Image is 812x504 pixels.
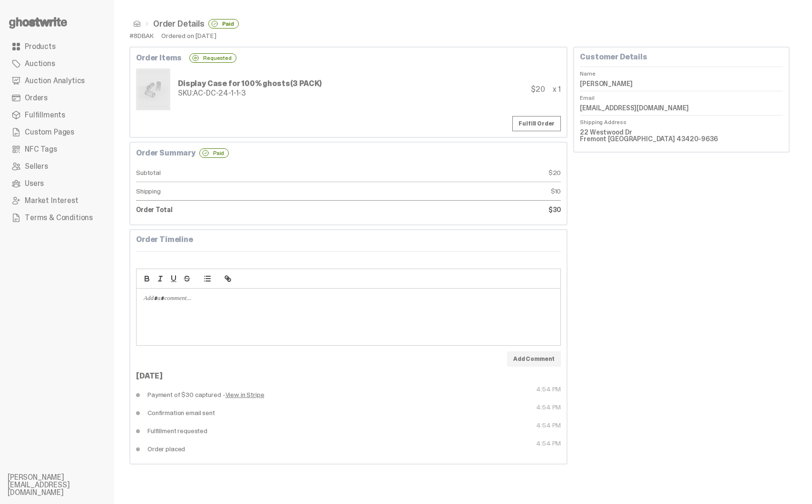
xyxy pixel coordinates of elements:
[349,422,561,440] dt: 4:54 PM
[25,111,65,119] span: Fulfillments
[129,32,154,39] div: #8DBAK
[349,440,561,458] dt: 4:54 PM
[136,164,349,182] dt: Subtotal
[136,372,561,380] div: [DATE]
[141,19,239,29] li: Order Details
[25,163,48,170] span: Sellers
[8,38,107,55] a: Products
[8,55,107,72] a: Auctions
[136,440,349,458] dd: Order placed
[512,116,561,131] a: Fulfill Order
[25,60,55,68] span: Auctions
[25,197,78,204] span: Market Interest
[136,386,349,404] dd: Payment of $30 captured -
[8,107,107,124] a: Fulfillments
[178,88,193,98] span: SKU:
[136,234,193,244] b: Order Timeline
[25,128,74,136] span: Custom Pages
[140,273,154,284] button: bold
[349,182,561,201] dd: $10
[199,148,229,158] div: Paid
[138,70,168,108] img: display%20cases%203.png
[580,115,783,125] dt: Shipping Address
[8,141,107,158] a: NFC Tags
[8,89,107,107] a: Orders
[507,351,561,367] button: Add Comment
[8,124,107,141] a: Custom Pages
[180,273,194,284] button: strike
[8,192,107,209] a: Market Interest
[8,158,107,175] a: Sellers
[136,404,349,422] dd: Confirmation email sent
[25,94,48,102] span: Orders
[8,474,122,496] li: [PERSON_NAME][EMAIL_ADDRESS][DOMAIN_NAME]
[25,145,57,153] span: NFC Tags
[154,273,167,284] button: italic
[136,149,196,157] b: Order Summary
[8,209,107,226] a: Terms & Conditions
[349,404,561,422] dt: 4:54 PM
[25,180,44,187] span: Users
[178,89,322,97] div: AC-DC-24-1-1-3
[25,43,56,50] span: Products
[580,91,783,101] dt: Email
[8,72,107,89] a: Auction Analytics
[25,77,85,85] span: Auction Analytics
[580,52,647,62] b: Customer Details
[349,164,561,182] dd: $20
[580,101,783,115] dd: [EMAIL_ADDRESS][DOMAIN_NAME]
[349,386,561,404] dt: 4:54 PM
[580,67,783,77] dt: Name
[201,273,214,284] button: list: bullet
[136,182,349,201] dt: Shipping
[189,53,236,63] div: Requested
[221,273,235,284] button: link
[225,391,264,398] a: View in Stripe
[580,77,783,91] dd: [PERSON_NAME]
[553,86,561,93] div: x 1
[8,175,107,192] a: Users
[531,86,545,93] div: $20
[208,19,239,29] div: Paid
[167,273,180,284] button: underline
[136,422,349,440] dd: Fulfillment requested
[290,78,322,88] span: (3 PACK)
[580,125,783,146] dd: 22 Westwood Dr Fremont [GEOGRAPHIC_DATA] 43420-9636
[161,32,216,39] div: Ordered on [DATE]
[349,201,561,219] dd: $30
[136,54,182,62] b: Order Items
[25,214,93,222] span: Terms & Conditions
[178,80,322,87] div: Display Case for 100% ghosts
[136,201,349,219] dt: Order Total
